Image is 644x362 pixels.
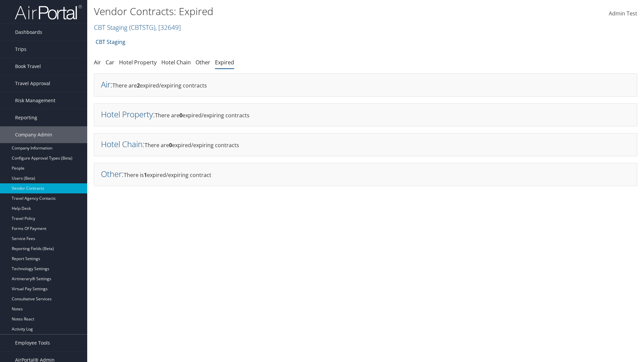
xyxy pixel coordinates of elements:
[101,138,143,149] a: Hotel Chain
[15,335,50,351] span: Employee Tools
[179,112,182,119] strong: 0
[101,79,110,90] a: Air
[609,10,637,17] span: Admin Test
[609,3,637,24] a: Admin Test
[15,4,82,20] img: airportal-logo.png
[215,59,234,66] a: Expired
[169,141,172,149] strong: 0
[15,41,26,58] span: Trips
[161,59,191,66] a: Hotel Chain
[94,133,637,156] div: There are expired/expiring contracts
[101,168,122,179] a: Other
[94,23,181,32] a: CBT Staging
[129,23,155,32] span: ( CBTSTG )
[155,23,181,32] span: , [ 32649 ]
[15,92,55,109] span: Risk Management
[137,82,140,89] strong: 2
[101,168,124,179] h2: :
[15,24,42,41] span: Dashboards
[94,103,637,126] div: There are expired/expiring contracts
[101,138,145,149] h2: :
[101,109,155,120] h2: :
[94,73,637,97] div: There are expired/expiring contracts
[101,79,112,90] h2: :
[15,75,50,92] span: Travel Approval
[94,59,101,66] a: Air
[96,35,125,49] a: CBT Staging
[119,59,157,66] a: Hotel Property
[144,171,147,179] strong: 1
[15,109,37,126] span: Reporting
[106,59,114,66] a: Car
[196,59,210,66] a: Other
[15,126,52,143] span: Company Admin
[15,58,41,75] span: Book Travel
[101,109,153,120] a: Hotel Property
[94,4,456,18] h1: Vendor Contracts: Expired
[94,163,637,186] div: There is expired/expiring contract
